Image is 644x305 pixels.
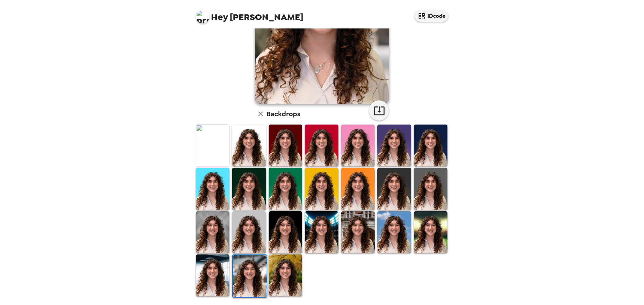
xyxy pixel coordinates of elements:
[211,11,228,23] span: Hey
[415,10,448,22] button: IDcode
[196,7,303,22] span: [PERSON_NAME]
[196,125,229,166] img: Original
[266,108,300,119] h6: Backdrops
[196,10,209,23] img: profile pic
